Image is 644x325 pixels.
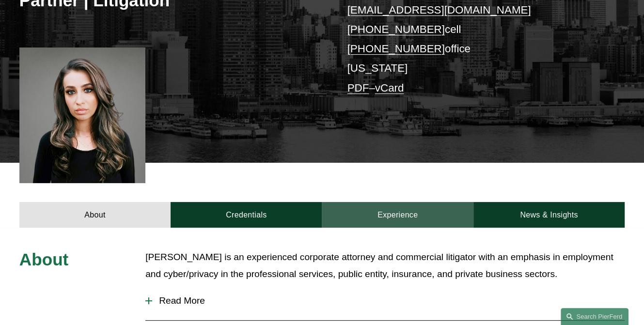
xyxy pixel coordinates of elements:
[171,202,322,228] a: Credentials
[347,23,445,35] a: [PHONE_NUMBER]
[145,288,625,313] button: Read More
[347,4,531,16] a: [EMAIL_ADDRESS][DOMAIN_NAME]
[347,0,600,98] p: cell office [US_STATE] –
[19,250,68,269] span: About
[347,43,445,55] a: [PHONE_NUMBER]
[347,82,369,94] a: PDF
[375,82,404,94] a: vCard
[152,295,625,306] span: Read More
[19,202,171,228] a: About
[473,202,625,228] a: News & Insights
[145,249,625,282] p: [PERSON_NAME] is an experienced corporate attorney and commercial litigator with an emphasis in e...
[561,308,628,325] a: Search this site
[322,202,473,228] a: Experience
